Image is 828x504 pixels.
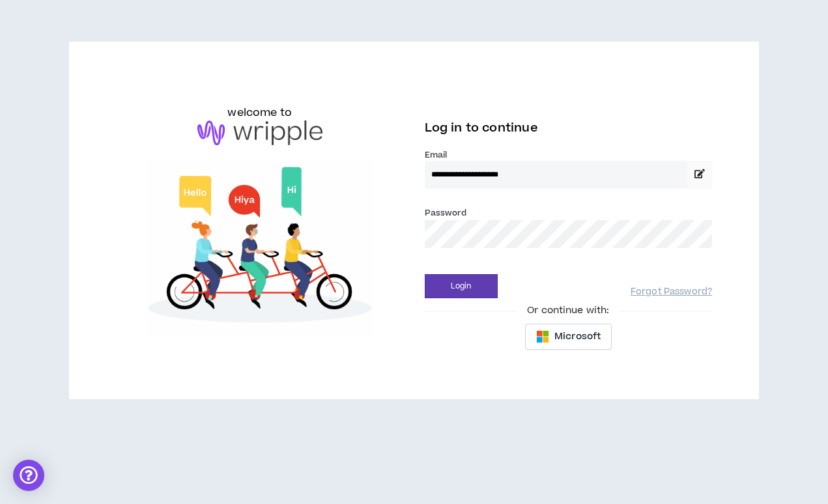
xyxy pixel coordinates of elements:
span: Or continue with: [518,303,618,318]
h6: welcome to [227,105,292,120]
span: Microsoft [554,329,601,344]
button: Microsoft [525,324,612,350]
div: Open Intercom Messenger [13,460,44,491]
label: Email [425,149,713,161]
label: Password [425,207,467,219]
img: logo-brand.png [197,120,322,145]
img: Welcome to Wripple [116,158,404,337]
button: Login [425,274,498,298]
span: Log in to continue [425,120,538,136]
a: Forgot Password? [631,286,712,298]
